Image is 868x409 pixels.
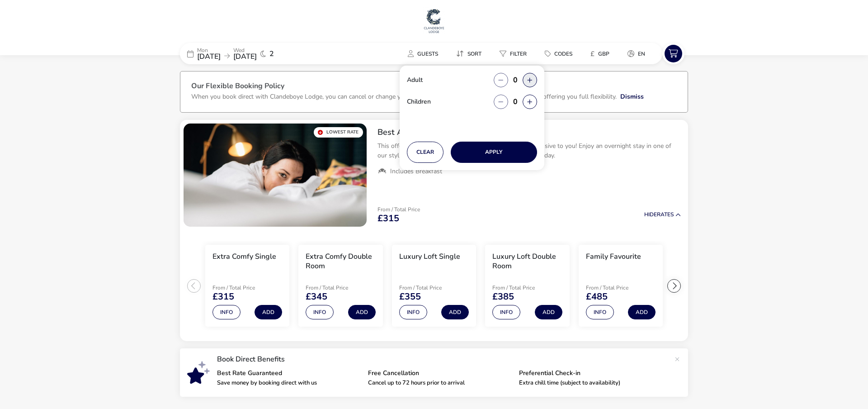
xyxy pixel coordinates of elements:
h3: Extra Comfy Single [212,252,276,262]
button: £GBP [583,47,617,60]
h3: Luxury Loft Single [399,252,460,262]
swiper-slide: 1 / 1 [184,124,367,227]
button: Info [306,305,334,319]
button: Info [492,305,520,319]
p: Save money by booking direct with us [217,380,361,386]
p: When you book direct with Clandeboye Lodge, you can cancel or change your booking for free up to ... [191,92,617,101]
span: Guests [417,50,438,57]
button: Apply [451,142,537,163]
p: This offer is not available on any other website and is exclusive to you! Enjoy an overnight stay... [377,141,681,160]
span: £485 [586,292,608,301]
button: Info [399,305,427,319]
button: Guests [401,47,445,60]
swiper-slide: 1 / 7 [201,241,294,331]
button: Add [255,305,282,319]
naf-pibe-menu-bar-item: en [620,47,656,60]
p: Cancel up to 72 hours prior to arrival [368,380,512,386]
button: Codes [538,47,580,60]
div: Mon[DATE]Wed[DATE]2 [180,43,316,64]
button: Add [441,305,469,319]
h3: Family Favourite [586,252,641,262]
p: Wed [233,48,257,53]
p: From / Total Price [377,207,420,212]
span: £315 [377,214,399,223]
span: Hide [644,211,657,218]
p: Best Rate Guaranteed [217,370,361,376]
img: Main Website [423,7,445,34]
p: From / Total Price [212,285,277,290]
button: Filter [492,47,534,60]
span: en [638,50,645,57]
span: £315 [212,292,234,301]
swiper-slide: 5 / 7 [574,241,667,331]
naf-pibe-menu-bar-item: Filter [492,47,538,60]
span: Filter [510,50,527,57]
i: £ [590,49,594,58]
span: £345 [306,292,327,301]
p: Extra chill time (subject to availability) [519,380,663,386]
h2: Best Available B&B Rate Guaranteed [377,127,681,138]
p: From / Total Price [306,285,370,290]
h3: Luxury Loft Double Room [492,252,562,271]
span: Codes [554,50,572,57]
button: Dismiss [620,92,644,101]
p: From / Total Price [586,285,650,290]
span: [DATE] [233,52,257,62]
div: Lowest Rate [314,127,363,138]
label: Adult [407,77,430,83]
button: Add [348,305,376,319]
p: Mon [197,48,221,53]
span: Sort [467,50,481,57]
span: 2 [269,50,274,57]
span: £355 [399,292,421,301]
button: HideRates [644,212,681,218]
button: en [620,47,652,60]
button: Info [212,305,241,319]
naf-pibe-menu-bar-item: Sort [449,47,492,60]
p: From / Total Price [492,285,557,290]
naf-pibe-menu-bar-item: Codes [538,47,583,60]
swiper-slide: 3 / 7 [387,241,481,331]
button: Add [535,305,562,319]
button: Clear [407,142,443,163]
span: Includes Breakfast [390,167,442,176]
button: Sort [449,47,489,60]
h3: Our Flexible Booking Policy [191,82,677,92]
p: From / Total Price [399,285,463,290]
span: £385 [492,292,514,301]
p: Free Cancellation [368,370,512,376]
naf-pibe-menu-bar-item: £GBP [583,47,620,60]
swiper-slide: 6 / 7 [667,241,760,331]
swiper-slide: 4 / 7 [481,241,574,331]
label: Children [407,99,438,105]
p: Book Direct Benefits [217,356,670,363]
button: Info [586,305,614,319]
button: Add [628,305,656,319]
span: [DATE] [197,52,221,62]
naf-pibe-menu-bar-item: Guests [401,47,449,60]
p: Preferential Check-in [519,370,663,376]
swiper-slide: 2 / 7 [294,241,387,331]
h3: Extra Comfy Double Room [306,252,375,271]
span: GBP [598,50,609,57]
div: Best Available B&B Rate GuaranteedThis offer is not available on any other website and is exclusi... [370,120,688,183]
